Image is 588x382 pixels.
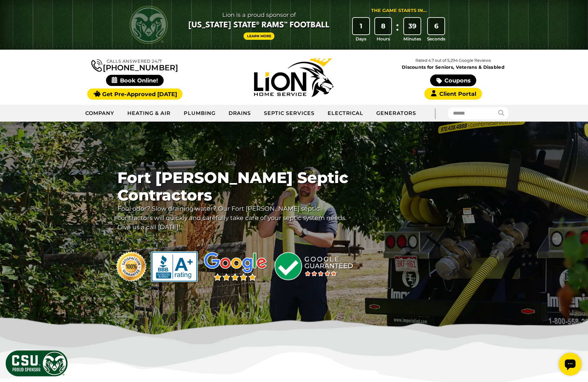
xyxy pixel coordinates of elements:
p: Rated 4.7 out of 5,294 Google Reviews [373,57,533,64]
a: Get Pre-Approved [DATE] [87,88,182,100]
a: [PHONE_NUMBER] [91,58,178,72]
a: Learn More [244,32,275,40]
div: 8 [375,18,392,34]
img: satisfaction guaranteed logo [114,249,149,284]
span: Days [356,36,366,42]
a: Septic Services [258,105,321,121]
div: | [422,105,448,122]
span: [US_STATE] State® Rams™ Football [188,20,329,31]
a: Generators [370,105,422,121]
div: : [394,18,400,42]
p: Foul odor? Slow draining water? Our Fort [PERSON_NAME] septic contractors will quickly and carefu... [117,204,349,231]
span: Fort [PERSON_NAME] Septic Contractors [117,169,349,204]
div: Open chat widget [3,3,25,25]
div: 6 [428,18,444,34]
span: Seconds [427,36,445,42]
img: CSU Sponsor Badge [5,350,68,377]
span: Hours [377,36,390,42]
span: Book Online! [106,75,164,86]
div: 39 [404,18,421,34]
a: Client Portal [424,88,482,100]
span: Discounts for Seniors, Veterans & Disabled [375,65,532,69]
img: Lion Home Service [254,58,334,97]
a: Plumbing [177,105,222,121]
img: CSU Rams logo [130,6,168,44]
a: Electrical [321,105,370,121]
div: 1 [353,18,369,34]
a: Heating & Air [121,105,177,121]
img: Google guaranteed logo [271,249,358,284]
a: Coupons [430,74,476,86]
a: Company [79,105,121,121]
img: rated 5 stars on Google [201,249,271,284]
span: Lion is a proud sponsor of [188,10,329,20]
span: Minutes [403,36,421,42]
img: A+ rated on the Better Business Bureau [149,249,201,284]
div: The Game Starts in... [371,7,427,14]
a: Drains [222,105,258,121]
